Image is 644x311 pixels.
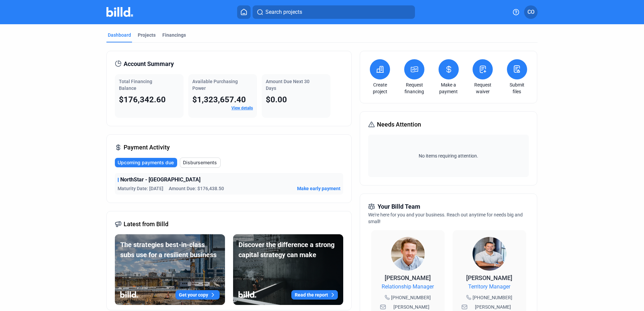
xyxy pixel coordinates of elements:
[505,81,529,95] a: Submit files
[119,95,166,104] span: $176,342.60
[266,95,287,104] span: $0.00
[231,106,253,110] a: View details
[124,59,174,69] span: Account Summary
[192,79,238,91] span: Available Purchasing Power
[368,212,523,224] span: We're here for you and your business. Reach out anytime for needs big and small!
[371,152,526,159] span: No items requiring attention.
[120,240,220,260] div: The strategies best-in-class subs use for a resilient business
[385,274,431,281] span: [PERSON_NAME]
[291,290,338,300] button: Read the report
[119,79,152,91] span: Total Financing Balance
[169,185,224,192] span: Amount Due: $176,438.50
[382,283,434,291] span: Relationship Manager
[466,274,512,281] span: [PERSON_NAME]
[118,185,163,192] span: Maturity Date: [DATE]
[138,32,156,38] div: Projects
[183,159,217,166] span: Disbursements
[162,32,186,38] div: Financings
[473,294,512,301] span: [PHONE_NUMBER]
[377,120,421,129] span: Needs Attention
[180,158,221,168] button: Disbursements
[108,32,131,38] div: Dashboard
[124,219,168,229] span: Latest from Billd
[391,294,431,301] span: [PHONE_NUMBER]
[124,143,170,152] span: Payment Activity
[238,240,338,260] div: Discover the difference a strong capital strategy can make
[253,5,415,19] button: Search projects
[192,95,246,104] span: $1,323,657.40
[524,5,538,19] button: CO
[468,283,510,291] span: Territory Manager
[368,81,392,95] a: Create project
[391,237,425,271] img: Relationship Manager
[297,185,341,192] button: Make early payment
[527,8,535,16] span: CO
[115,158,177,167] button: Upcoming payments due
[266,79,310,91] span: Amount Due Next 30 Days
[265,8,302,16] span: Search projects
[120,176,200,184] span: NorthStar - [GEOGRAPHIC_DATA]
[118,159,174,166] span: Upcoming payments due
[437,81,460,95] a: Make a payment
[378,202,420,211] span: Your Billd Team
[175,290,220,300] button: Get your copy
[473,237,506,271] img: Territory Manager
[106,7,133,17] img: Billd Company Logo
[402,81,426,95] a: Request financing
[471,81,494,95] a: Request waiver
